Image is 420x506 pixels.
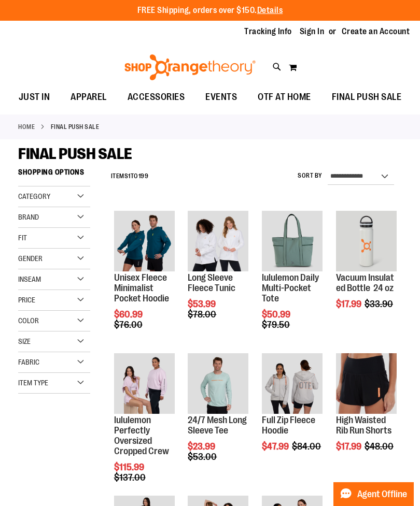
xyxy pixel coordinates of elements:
a: Full Zip Fleece Hoodie [262,415,315,436]
span: Brand [18,213,39,221]
span: Inseam [18,275,41,283]
div: product [109,206,180,356]
button: Agent Offline [333,482,414,506]
a: Vacuum Insulated Bottle 24 oz [336,211,397,273]
a: Sign In [300,26,325,37]
span: FINAL PUSH SALE [18,145,132,163]
span: $17.99 [336,299,363,309]
a: High Waisted Rib Run Shorts [336,353,397,415]
span: $76.00 [114,320,144,330]
div: product [331,348,402,478]
a: Unisex Fleece Minimalist Pocket Hoodie [114,272,169,303]
span: $115.99 [114,462,146,472]
img: lululemon Perfectly Oversized Cropped Crew [114,353,175,414]
img: Main Image of 1457091 [262,353,323,414]
a: Create an Account [342,26,410,37]
span: $53.00 [188,452,218,462]
img: Main Image of 1457095 [188,353,248,414]
img: Shop Orangetheory [123,54,257,80]
span: Size [18,337,31,345]
div: product [257,206,328,356]
span: Fabric [18,358,39,366]
a: Home [18,122,35,132]
span: $53.99 [188,299,217,309]
span: $23.99 [188,441,217,452]
a: Unisex Fleece Minimalist Pocket Hoodie [114,211,175,273]
a: Main Image of 1457095 [188,353,248,415]
a: lululemon Daily Multi-Pocket Tote [262,211,323,273]
span: $78.00 [188,309,218,320]
span: ACCESSORIES [128,85,185,109]
strong: FINAL PUSH SALE [51,122,100,132]
span: $60.99 [114,309,144,320]
span: JUST IN [19,85,50,109]
a: Product image for Fleece Long Sleeve [188,211,248,273]
img: Unisex Fleece Minimalist Pocket Hoodie [114,211,175,271]
div: product [183,206,254,346]
span: Agent Offline [357,489,407,499]
a: Vacuum Insulated Bottle 24 oz [336,272,394,293]
label: Sort By [298,171,323,180]
span: $48.00 [365,441,395,452]
span: $50.99 [262,309,292,320]
span: $47.99 [262,441,290,452]
a: lululemon Daily Multi-Pocket Tote [262,272,319,303]
span: APPAREL [71,85,107,109]
a: Main Image of 1457091 [262,353,323,415]
span: Fit [18,234,27,242]
span: $17.99 [336,441,363,452]
div: product [331,206,402,336]
a: Details [257,6,283,15]
p: FREE Shipping, orders over $150. [137,5,283,17]
span: $84.00 [292,441,323,452]
span: 1 [128,172,131,180]
a: 24/7 Mesh Long Sleeve Tee [188,415,247,436]
a: Tracking Info [244,26,292,37]
a: lululemon Perfectly Oversized Cropped Crew [114,415,169,456]
strong: Shopping Options [18,163,90,186]
a: High Waisted Rib Run Shorts [336,415,391,436]
div: product [257,348,328,478]
span: Category [18,192,50,200]
img: Product image for Fleece Long Sleeve [188,211,248,271]
span: Item Type [18,379,48,387]
div: product [183,348,254,488]
span: FINAL PUSH SALE [332,85,402,109]
img: lululemon Daily Multi-Pocket Tote [262,211,323,271]
a: Long Sleeve Fleece Tunic [188,272,235,293]
span: Price [18,296,35,304]
a: lululemon Perfectly Oversized Cropped Crew [114,353,175,415]
img: High Waisted Rib Run Shorts [336,353,397,414]
h2: Items to [111,168,149,184]
span: Color [18,316,39,325]
span: Gender [18,254,43,263]
span: 199 [138,172,149,180]
span: $79.50 [262,320,291,330]
img: Vacuum Insulated Bottle 24 oz [336,211,397,271]
span: OTF AT HOME [258,85,311,109]
span: EVENTS [205,85,237,109]
span: $137.00 [114,472,147,483]
span: $33.90 [365,299,395,309]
